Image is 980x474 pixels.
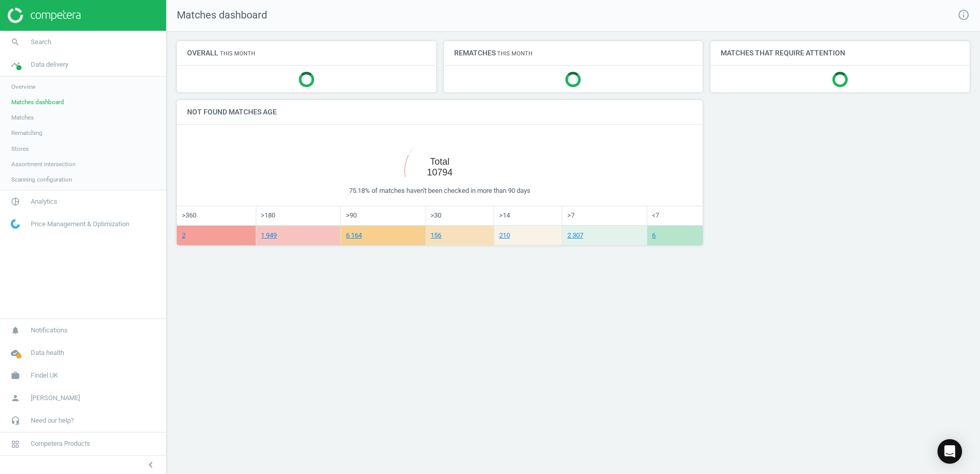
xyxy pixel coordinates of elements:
small: This month [220,50,255,57]
span: Assortment intersection [11,160,75,168]
span: Findel UK [31,371,58,380]
span: Analytics [31,197,57,206]
i: headset_mic [6,411,25,430]
span: Data health [31,348,64,358]
div: 75.18% of matches haven't been checked in more than 90 days [187,186,692,195]
i: timeline [6,55,25,74]
i: search [6,32,25,52]
span: Rematching [11,129,43,137]
span: Scanning configuration [11,175,72,184]
a: 6 164 [346,231,362,239]
a: 6 [652,231,656,239]
td: >7 [562,206,647,225]
a: info_outline [957,9,970,22]
span: Search [31,37,51,47]
td: >14 [494,206,562,225]
span: Competera Products [31,439,90,448]
h4: Matches that require attention [710,41,855,65]
a: 2 307 [567,231,583,239]
span: Matches dashboard [11,98,64,106]
h4: Overall [177,41,266,65]
a: 156 [431,231,441,239]
h4: Not found matches age [177,100,287,124]
span: Matches [11,113,34,122]
tspan: Total [430,156,450,167]
i: pie_chart_outlined [6,192,25,211]
td: <7 [647,206,703,225]
i: info_outline [957,9,970,21]
td: >180 [256,206,340,225]
span: Stores [11,145,29,153]
td: >30 [425,206,494,225]
i: work [6,366,25,385]
small: This month [497,50,533,57]
a: 1 949 [261,231,277,239]
span: Data delivery [31,60,68,69]
span: Matches dashboard [167,8,267,23]
span: [PERSON_NAME] [31,393,80,403]
img: ajHJNr6hYgQAAAAASUVORK5CYII= [8,8,80,23]
span: Price Management & Optimization [31,220,129,229]
i: cloud_done [6,343,25,363]
span: Need our help? [31,416,74,425]
img: wGWNvw8QSZomAAAAABJRU5ErkJggg== [11,219,20,229]
i: person [6,388,25,408]
td: >360 [177,206,256,225]
tspan: 10794 [427,167,453,177]
a: 2 [182,231,186,239]
button: chevron_left [138,458,164,471]
span: Notifications [31,326,68,335]
i: chevron_left [145,459,157,471]
i: notifications [6,321,25,340]
div: Open Intercom Messenger [937,439,962,464]
h4: Rematches [444,41,543,65]
td: >90 [341,206,425,225]
a: 210 [499,231,510,239]
span: Overview [11,83,36,91]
